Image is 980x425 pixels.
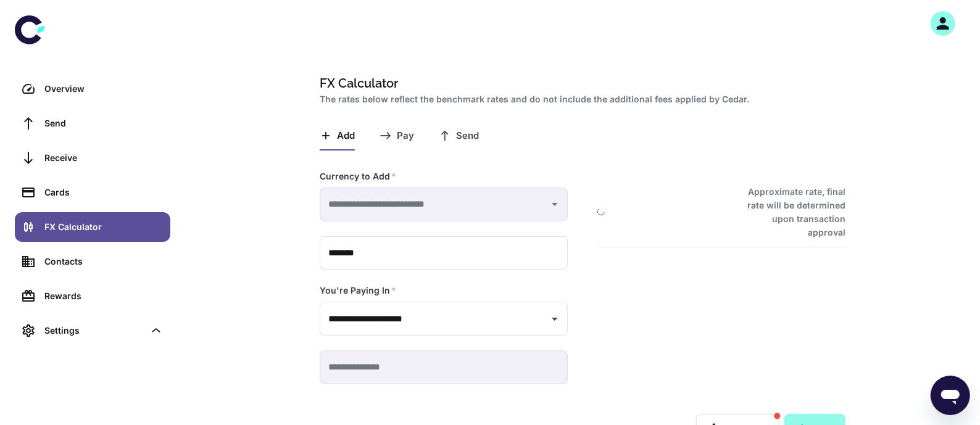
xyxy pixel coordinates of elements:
div: FX Calculator [44,220,163,234]
div: Contacts [44,255,163,268]
span: Send [456,130,479,142]
iframe: Button to launch messaging window [931,376,970,415]
div: Overview [44,82,163,96]
h2: The rates below reflect the benchmark rates and do not include the additional fees applied by Cedar. [320,93,841,106]
div: Rewards [44,289,163,303]
div: Cards [44,186,163,199]
div: Settings [15,316,170,345]
label: You're Paying In [320,284,396,297]
span: Add [337,130,355,142]
a: Receive [15,143,170,173]
a: Contacts [15,247,170,276]
label: Currency to Add [320,170,396,183]
a: FX Calculator [15,212,170,242]
span: Pay [397,130,414,142]
h6: Approximate rate, final rate will be determined upon transaction approval [734,185,845,239]
a: Cards [15,178,170,207]
div: Receive [44,151,163,165]
a: Rewards [15,281,170,311]
div: Settings [44,324,144,337]
button: Open [546,310,563,328]
a: Send [15,109,170,138]
div: Send [44,117,163,130]
h1: FX Calculator [320,74,841,93]
a: Overview [15,74,170,104]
